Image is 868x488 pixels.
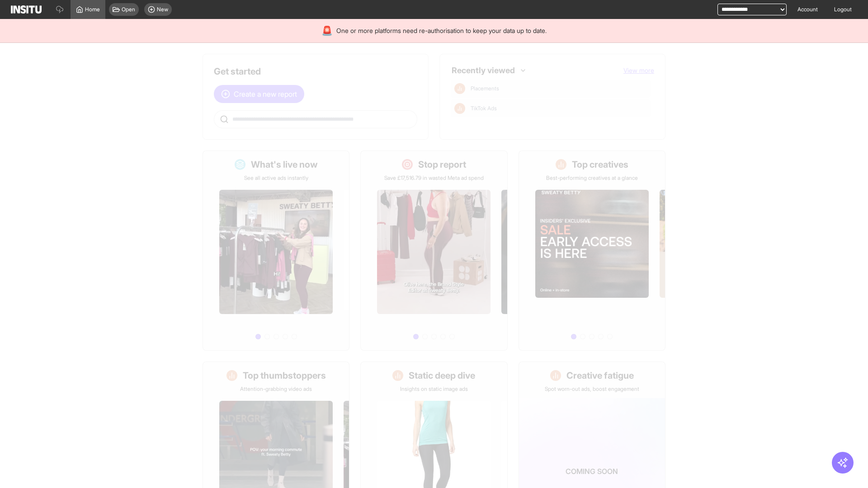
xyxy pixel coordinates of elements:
img: Logo [11,5,42,14]
span: One or more platforms need re-authorisation to keep your data up to date. [336,26,547,35]
span: New [157,6,168,13]
span: Home [85,6,100,13]
div: 🚨 [321,24,333,37]
span: Open [122,6,135,13]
